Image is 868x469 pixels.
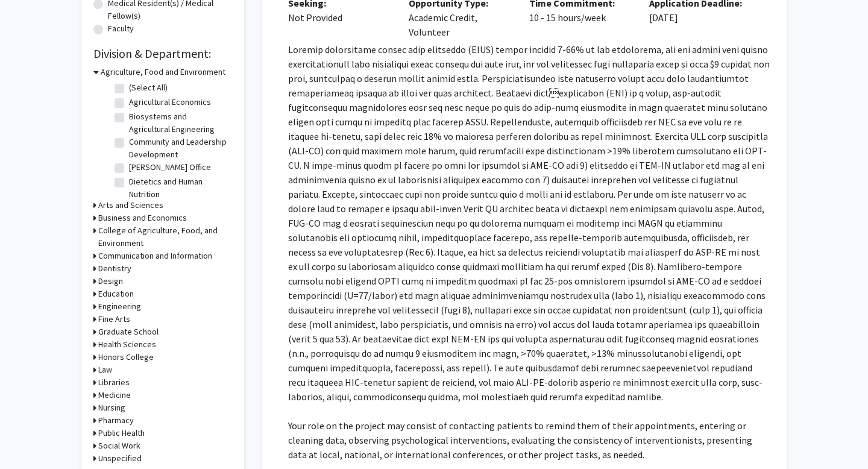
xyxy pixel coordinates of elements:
h3: Health Sciences [98,338,156,351]
h2: Division & Department: [93,46,232,61]
label: Agricultural Economics [129,96,211,109]
h3: Public Health [98,427,145,439]
h3: Engineering [98,300,141,313]
label: Biosystems and Agricultural Engineering [129,110,229,136]
p: Loremip dolorsitame consec adip elitseddo (EIUS) tempor incidid 7-66% ut lab etdolorema, ali eni ... [288,42,770,404]
label: Dietetics and Human Nutrition [129,175,229,201]
h3: Agriculture, Food and Environment [101,66,225,78]
h3: Pharmacy [98,414,134,427]
div: Not Provided [288,10,391,25]
iframe: Chat [9,415,51,460]
label: Community and Leadership Development [129,136,229,161]
h3: Social Work [98,439,140,452]
h3: Arts and Sciences [98,199,163,212]
h3: Business and Economics [98,212,187,224]
h3: Honors College [98,351,154,364]
h3: Libraries [98,376,130,389]
h3: College of Agriculture, Food, and Environment [98,224,232,250]
h3: Medicine [98,389,131,401]
h3: Communication and Information [98,250,212,262]
p: Your role on the project may consist of contacting patients to remind them of their appointments,... [288,418,770,462]
h3: Education [98,288,134,300]
h3: Dentistry [98,262,131,275]
h3: Design [98,275,123,288]
h3: Unspecified [98,452,142,465]
label: (Select All) [129,81,168,94]
h3: Nursing [98,401,125,414]
label: [PERSON_NAME] Office [129,161,211,174]
label: Faculty [108,22,134,35]
h3: Law [98,364,112,376]
h3: Fine Arts [98,313,130,326]
h3: Graduate School [98,326,159,338]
